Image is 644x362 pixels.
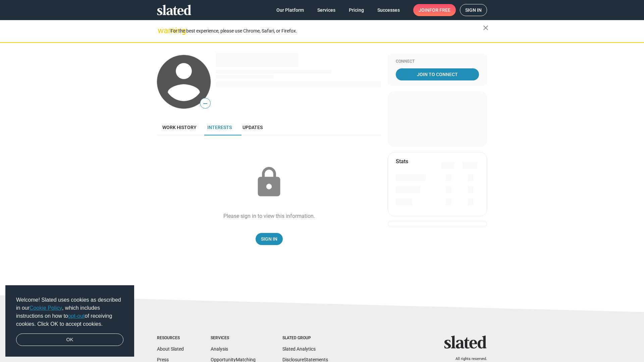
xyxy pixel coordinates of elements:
div: Connect [396,59,479,64]
span: Sign in [465,4,482,16]
a: Slated Analytics [282,346,316,352]
a: Joinfor free [413,4,456,16]
span: Join [419,4,450,16]
span: for free [429,4,450,16]
span: Work history [162,125,197,130]
span: Successes [377,4,400,16]
mat-icon: lock [252,166,286,199]
div: Resources [157,336,184,341]
a: Sign in [460,4,487,16]
span: Sign In [261,233,277,245]
span: Our Platform [276,4,304,16]
div: Services [211,336,256,341]
div: Slated Group [282,336,328,341]
a: Pricing [343,4,369,16]
div: Please sign in to view this information. [223,213,315,220]
a: About Slated [157,346,184,352]
a: Successes [372,4,405,16]
mat-card-title: Stats [396,158,408,165]
span: — [200,99,210,108]
div: cookieconsent [5,285,134,357]
span: Interests [207,125,232,130]
a: Cookie Policy [30,305,62,311]
span: Services [317,4,335,16]
span: Welcome! Slated uses cookies as described in our , which includes instructions on how to of recei... [16,296,123,328]
span: Join To Connect [397,68,478,80]
span: Updates [243,125,263,130]
a: Work history [157,119,202,135]
a: dismiss cookie message [16,334,123,346]
a: Services [312,4,341,16]
a: Analysis [211,346,228,352]
a: Interests [202,119,237,135]
mat-icon: close [482,24,490,32]
a: opt-out [68,313,85,319]
a: Updates [237,119,268,135]
div: For the best experience, please use Chrome, Safari, or Firefox. [170,26,483,36]
a: Our Platform [271,4,309,16]
mat-icon: warning [158,26,166,35]
a: Sign In [256,233,283,245]
span: Pricing [349,4,364,16]
a: Join To Connect [396,68,479,80]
